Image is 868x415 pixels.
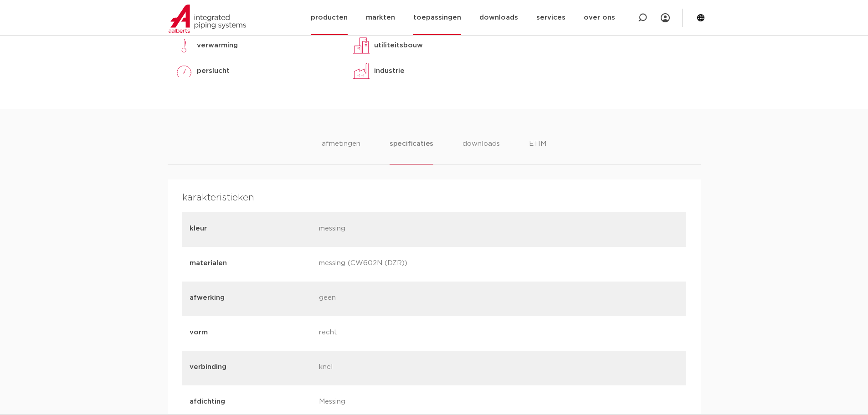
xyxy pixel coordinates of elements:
img: perslucht [175,62,193,80]
p: afwerking [190,292,312,303]
p: knel [319,362,442,374]
div: my IPS [661,8,670,28]
img: verwarming [175,36,193,55]
li: ETIM [529,138,546,164]
p: vorm [190,327,312,338]
p: messing (CW602N (DZR)) [319,258,442,271]
p: messing [319,223,442,236]
h4: karakteristieken [182,190,686,205]
p: Messing [319,396,442,409]
p: industrie [374,66,405,77]
li: specificaties [390,138,433,164]
img: utiliteitsbouw [352,36,370,55]
p: utiliteitsbouw [374,40,423,51]
p: perslucht [197,66,230,77]
p: materialen [190,258,312,269]
p: recht [319,327,442,340]
img: industrie [352,62,370,80]
p: geen [319,292,442,305]
p: verbinding [190,362,312,373]
li: downloads [462,138,500,164]
p: verwarming [197,40,238,51]
p: afdichting [190,396,312,407]
p: kleur [190,223,312,234]
li: afmetingen [322,138,360,164]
